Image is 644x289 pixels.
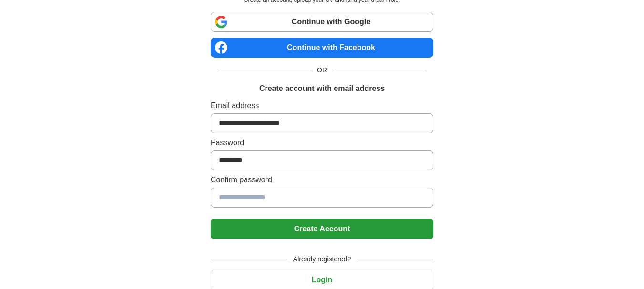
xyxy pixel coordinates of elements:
[259,83,385,94] h1: Create account with email address
[287,254,357,264] span: Already registered?
[211,219,433,239] button: Create Account
[211,12,433,32] a: Continue with Google
[211,100,433,111] label: Email address
[211,137,433,149] label: Password
[211,174,433,186] label: Confirm password
[311,65,333,75] span: OR
[211,276,433,284] a: Login
[211,38,433,58] a: Continue with Facebook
